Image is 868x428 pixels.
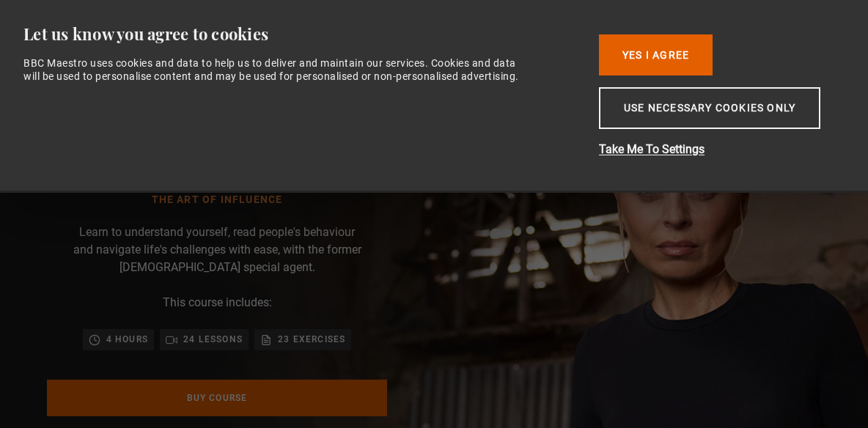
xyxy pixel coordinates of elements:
div: BBC Maestro uses cookies and data to help us to deliver and maintain our services. Cookies and da... [23,56,521,83]
button: Yes I Agree [599,34,713,75]
button: Take Me To Settings [599,141,834,158]
p: 23 exercises [278,332,345,347]
button: Use necessary cookies only [599,87,820,129]
h1: The Art of Influence [94,194,340,206]
p: 4 hours [106,332,148,347]
p: 24 lessons [183,332,243,347]
p: This course includes: [163,294,272,311]
div: Let us know you agree to cookies [23,23,576,45]
p: Learn to understand yourself, read people's behaviour and navigate life's challenges with ease, w... [70,224,364,276]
